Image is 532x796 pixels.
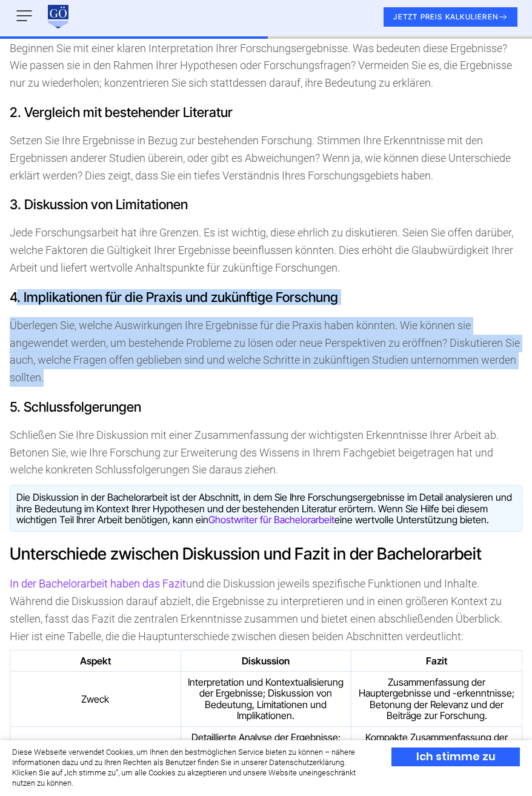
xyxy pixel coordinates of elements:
p: und die Diskussion jeweils spezifische Funktionen und Inhalte. Während die Diskussion darauf abzi... [10,575,522,645]
div: Die Diskussion in der Bachelorarbeit ist der Abschnitt, in dem Sie Ihre Forschungsergebnisse im D... [10,485,522,532]
p: Setzen Sie Ihre Ergebnisse in Bezug zur bestehenden Forschung. Stimmen Ihre Erkenntnisse mit den ... [10,132,522,184]
p: Beginnen Sie mit einer klaren Interpretation Ihrer Forschungsergebnisse. Was bedeuten diese Ergeb... [10,40,522,92]
button: JETZT PREIS KALKULIEREN [384,7,517,27]
div: Diese Webseite verwendet Cookies, um Ihnen den bestmöglichen Service bieten zu können – nähere In... [12,748,370,789]
div: Ich stimme zu [391,748,520,766]
strong: Diskussion [242,655,290,667]
a: 2. Vergleich mit bestehender Literatur [10,104,233,120]
strong: Aspekt [80,655,111,667]
a: Ghostwriter für Bachelorarbeit [208,513,334,526]
td: Kompakte Zusammenfassung der Forschungsziele, Methoden, Ergebnisse und Schlussfolgerungen; keine ... [351,726,522,781]
a: 5. Schlussfolgerungen [10,399,141,415]
td: Interpretation und Kontextualisierung der Ergebnisse; Diskussion von Bedeutung, Limitationen und ... [181,672,351,727]
td: Zusammenfassung der Hauptergebnisse und -erkenntnisse; Betonung der Relevanz und der Beiträge zur... [351,672,522,727]
td: Zweck [10,672,181,727]
td: Detaillierte Analyse der Ergebnisse; Vergleich mit bestehender Literatur; Erörterung von Limitati... [181,726,351,781]
p: Jede Forschungsarbeit hat ihre Grenzen. Es ist wichtig, diese ehrlich zu diskutieren. Seien Sie o... [10,224,522,276]
p: Überlegen Sie, welche Auswirkungen Ihre Ergebnisse für die Praxis haben könnten. Wie können sie a... [10,317,522,387]
td: Inhalt [10,726,181,781]
a: Unterschiede zwischen Diskussion und Fazit in der Bachelorarbeit [10,544,482,564]
img: Menu open [15,6,34,25]
strong: Fazit [426,655,447,667]
a: In der Bachelorarbeit haben das Fazit [10,577,186,590]
a: 4. Implikationen für die Praxis und zukünftige Forschung [10,289,338,305]
a: 3. Diskussion von Limitationen [10,196,188,212]
img: wirschreiben [46,5,70,29]
p: Schließen Sie Ihre Diskussion mit einer Zusammenfassung der wichtigsten Erkenntnisse Ihrer Arbeit... [10,427,522,479]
